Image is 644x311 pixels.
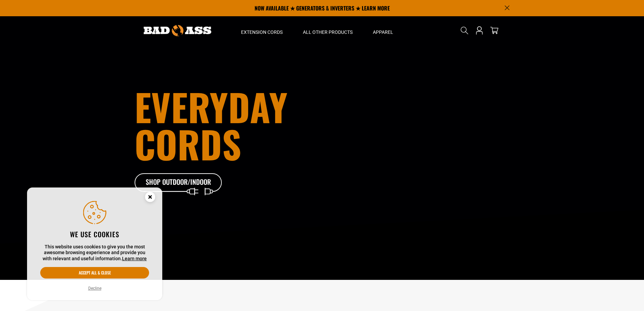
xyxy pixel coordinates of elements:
[459,25,470,36] summary: Search
[293,16,363,45] summary: All Other Products
[27,187,162,301] aside: Cookie Consent
[135,88,360,162] h1: Everyday cords
[231,16,293,45] summary: Extension Cords
[303,29,353,35] span: All Other Products
[135,173,222,192] a: Shop Outdoor/Indoor
[241,29,283,35] span: Extension Cords
[363,16,403,45] summary: Apparel
[144,25,211,36] img: Bad Ass Extension Cords
[40,244,149,262] p: This website uses cookies to give you the most awesome browsing experience and provide you with r...
[86,285,103,292] button: Decline
[40,230,149,239] h2: We use cookies
[122,256,147,261] a: Learn more
[373,29,393,35] span: Apparel
[40,267,149,279] button: Accept all & close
